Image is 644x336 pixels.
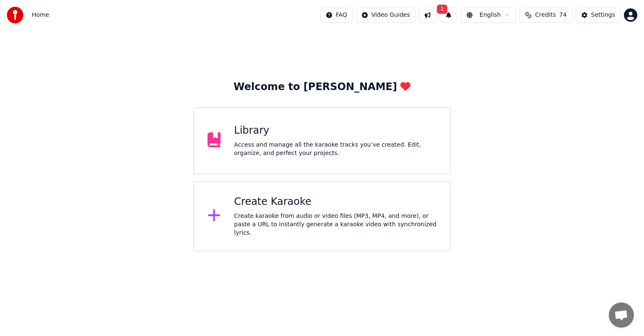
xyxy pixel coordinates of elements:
[559,11,567,19] span: 74
[576,8,621,23] button: Settings
[320,8,353,23] button: FAQ
[609,302,634,328] a: 채팅 열기
[234,80,410,94] div: Welcome to [PERSON_NAME]
[356,8,415,23] button: Video Guides
[32,11,49,19] nav: breadcrumb
[440,8,457,23] button: 1
[234,195,436,209] div: Create Karaoke
[234,212,436,237] div: Create karaoke from audio or video files (MP3, MP4, and more), or paste a URL to instantly genera...
[234,141,436,158] div: Access and manage all the karaoke tracks you’ve created. Edit, organize, and perfect your projects.
[437,5,448,14] span: 1
[591,11,615,19] div: Settings
[7,7,23,23] img: youka
[32,11,49,19] span: Home
[234,124,436,137] div: Library
[519,8,572,23] button: Credits74
[535,11,556,19] span: Credits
